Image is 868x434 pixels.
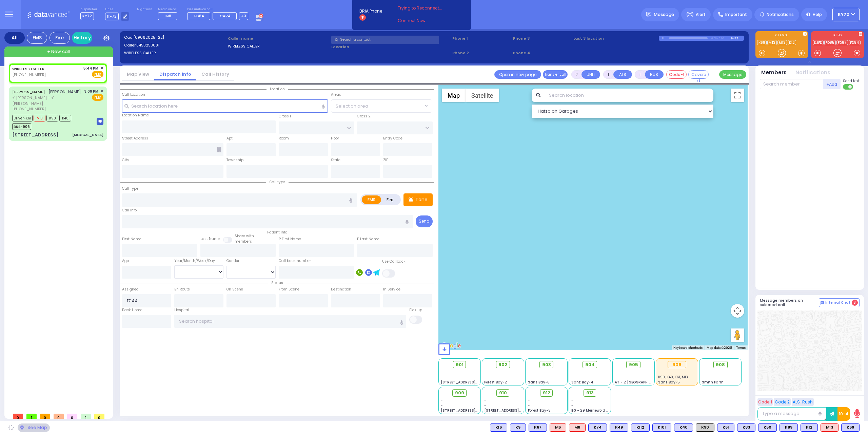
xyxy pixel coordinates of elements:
input: Search hospital [174,315,407,328]
div: ALS KJ [569,423,586,432]
div: BLS [737,423,755,432]
button: Show street map [442,89,466,102]
div: K74 [588,423,607,432]
label: Fire [381,195,400,204]
button: ALS-Rush [792,398,814,406]
label: Lines [105,7,130,12]
label: Use Callback [382,259,406,264]
span: Forest Bay-2 [484,380,507,385]
div: K40 [674,423,693,432]
span: 908 [716,361,725,368]
span: - [528,370,530,375]
a: M13 [777,40,787,45]
span: CAR4 [220,13,231,19]
span: members [235,239,252,244]
u: EMS [94,72,101,77]
label: Township [226,157,243,163]
div: M6 [550,423,566,432]
a: FD87 [836,40,848,45]
button: Code 1 [757,398,773,406]
div: BLS [510,423,526,432]
span: - [484,375,486,380]
label: WIRELESS CALLER [228,43,329,49]
span: [STREET_ADDRESS][PERSON_NAME] [441,408,505,413]
input: Search location here [122,99,328,112]
div: K90 [696,423,714,432]
label: Call Location [122,92,145,97]
div: K69 [841,423,860,432]
span: 909 [455,390,464,396]
span: - [484,398,486,403]
span: FD84 [194,13,204,19]
span: - [441,375,443,380]
span: Message [654,11,674,18]
div: BLS [652,423,671,432]
span: M13 [34,115,45,121]
div: BLS [631,423,650,432]
span: 0 [13,414,23,419]
span: 904 [585,361,595,368]
a: KJFD [813,40,824,45]
span: 905 [629,361,638,368]
span: - [571,398,573,403]
a: Dispatch info [154,71,196,77]
div: [STREET_ADDRESS] [12,132,59,138]
div: Fire [50,32,70,44]
input: Search location [545,89,714,102]
span: BUS-906 [12,123,31,130]
span: 5:44 PM [83,66,98,71]
span: Call type [266,180,289,185]
label: WIRELESS CALLER [124,50,225,56]
span: - [615,375,617,380]
span: - [484,403,486,408]
img: Google [440,341,462,350]
label: Call Info [122,208,137,213]
span: K-72 [105,13,119,20]
span: 8453253081 [136,42,159,48]
label: Street Address [122,136,148,141]
span: 903 [542,361,551,368]
span: BG - 29 Merriewold S. [571,408,609,413]
div: Year/Month/Week/Day [174,258,223,264]
input: Search a contact [331,36,439,44]
span: ✕ [100,89,103,94]
span: Phone 4 [513,50,571,56]
div: BLS [588,423,607,432]
label: Call Type [122,186,138,191]
label: Turn off text [843,83,854,90]
a: Connect Now [398,18,451,24]
div: ALS [821,423,839,432]
span: Trying to Reconnect... [398,5,451,11]
button: Covered [688,70,709,79]
label: City [122,157,129,163]
button: Show satellite imagery [466,89,499,102]
button: Send [416,215,433,227]
span: Driver-K61 [12,115,33,121]
span: - [571,375,573,380]
span: 902 [498,361,507,368]
a: FD85 [824,40,836,45]
span: - [528,375,530,380]
label: P First Name [279,237,301,242]
div: BLS [841,423,860,432]
span: Internal Chat [825,300,850,305]
button: UNIT [581,70,600,79]
img: message-box.svg [97,118,103,125]
span: 1 [26,414,37,419]
span: K90 [46,115,58,121]
p: Tone [415,196,428,203]
button: Members [761,69,787,77]
span: 0 [40,414,50,419]
label: Location [331,44,450,50]
span: - [615,370,617,375]
button: Map camera controls [731,304,744,318]
label: First Name [122,237,141,242]
span: - [571,370,573,375]
label: Cross 2 [357,114,371,119]
a: History [72,32,92,44]
div: BLS [610,423,628,432]
span: [PERSON_NAME] [48,89,81,95]
button: Transfer call [543,70,568,79]
div: K101 [652,423,671,432]
span: - [441,370,443,375]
